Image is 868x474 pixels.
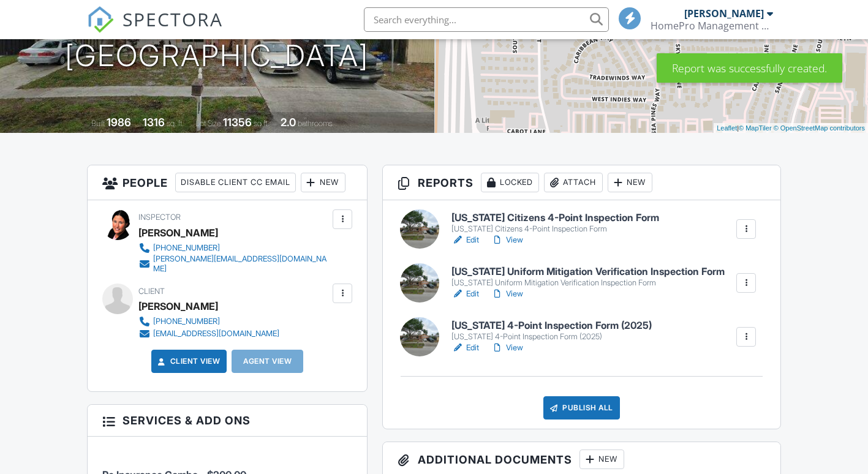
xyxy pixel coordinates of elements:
div: New [608,173,652,192]
a: [US_STATE] 4-Point Inspection Form (2025) [US_STATE] 4-Point Inspection Form (2025) [451,320,652,342]
a: [US_STATE] Citizens 4-Point Inspection Form [US_STATE] Citizens 4-Point Inspection Form [451,213,659,234]
a: View [491,288,523,300]
h3: Reports [383,165,780,200]
h6: [US_STATE] 4-Point Inspection Form (2025) [451,320,652,331]
div: 11356 [223,116,252,129]
span: bathrooms [298,119,333,128]
a: © OpenStreetMap contributors [774,124,865,132]
a: SPECTORA [87,17,223,42]
div: [PERSON_NAME] [684,7,764,20]
div: [PHONE_NUMBER] [153,317,220,326]
div: New [301,173,345,192]
a: [US_STATE] Uniform Mitigation Verification Inspection Form [US_STATE] Uniform Mitigation Verifica... [451,266,725,288]
a: View [491,342,523,354]
div: [PERSON_NAME] [138,297,218,315]
a: Edit [451,288,479,300]
div: 1986 [107,116,131,129]
div: [US_STATE] Uniform Mitigation Verification Inspection Form [451,278,725,288]
div: Publish All [543,396,620,419]
a: © MapTiler [739,124,772,132]
div: Attach [544,173,603,192]
a: Edit [451,234,479,246]
span: Built [91,119,105,128]
h6: [US_STATE] Uniform Mitigation Verification Inspection Form [451,266,725,277]
div: HomePro Management Services LLC [651,20,773,32]
span: sq.ft. [254,119,269,128]
div: 2.0 [281,116,296,129]
div: [US_STATE] Citizens 4-Point Inspection Form [451,224,659,234]
a: Leaflet [717,124,737,132]
a: Client View [156,355,221,367]
div: [PHONE_NUMBER] [153,243,220,253]
span: Lot Size [195,119,221,128]
div: [EMAIL_ADDRESS][DOMAIN_NAME] [153,329,279,339]
h6: [US_STATE] Citizens 4-Point Inspection Form [451,213,659,224]
div: New [579,450,624,469]
div: Locked [481,173,539,192]
a: View [491,234,523,246]
input: Search everything... [364,7,609,32]
div: Report was successfully created. [657,53,842,83]
span: sq. ft. [167,119,184,128]
div: 1316 [143,116,165,129]
img: The Best Home Inspection Software - Spectora [87,6,114,33]
span: Inspector [138,213,181,222]
a: [EMAIL_ADDRESS][DOMAIN_NAME] [138,328,279,340]
div: Disable Client CC Email [175,173,296,192]
a: [PHONE_NUMBER] [138,242,330,254]
h3: Services & Add ons [88,405,367,437]
a: [PERSON_NAME][EMAIL_ADDRESS][DOMAIN_NAME] [138,254,330,274]
span: SPECTORA [123,6,223,32]
div: | [714,123,868,134]
a: [PHONE_NUMBER] [138,315,279,328]
div: [PERSON_NAME][EMAIL_ADDRESS][DOMAIN_NAME] [153,254,330,274]
h3: People [88,165,367,200]
h1: [STREET_ADDRESS] [GEOGRAPHIC_DATA] [65,8,369,73]
span: Client [138,287,165,296]
a: Edit [451,342,479,354]
div: [US_STATE] 4-Point Inspection Form (2025) [451,332,652,342]
div: [PERSON_NAME] [138,224,218,242]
